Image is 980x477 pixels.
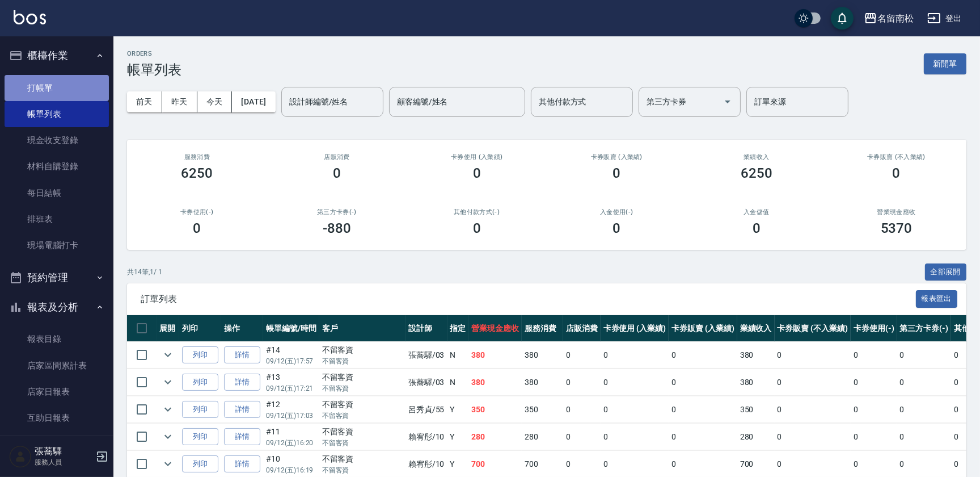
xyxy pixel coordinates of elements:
button: expand row [159,401,176,418]
div: 不留客資 [322,371,403,383]
h3: -880 [323,220,351,236]
div: 不留客資 [322,426,403,438]
button: 登出 [923,8,966,29]
p: 不留客資 [322,411,403,421]
h3: 0 [612,165,620,181]
td: 張蕎驛 /03 [405,369,447,396]
p: 服務人員 [35,457,92,467]
button: 列印 [182,401,218,419]
a: 新開單 [924,58,966,69]
th: 卡券販賣 (不入業績) [775,315,851,342]
td: 0 [851,424,897,450]
a: 報表目錄 [5,326,109,352]
td: 0 [775,424,851,450]
h2: ORDERS [127,50,181,57]
td: 0 [775,342,851,369]
td: 0 [851,342,897,369]
th: 帳單編號/時間 [263,315,319,342]
h3: 0 [193,220,201,236]
td: 0 [601,369,669,396]
td: 0 [897,424,952,450]
td: 張蕎驛 /03 [405,342,447,369]
td: 280 [522,424,563,450]
td: 0 [601,396,669,423]
td: 0 [669,396,737,423]
td: 280 [737,424,775,450]
img: Person [9,445,32,468]
td: 0 [775,396,851,423]
th: 指定 [447,315,469,342]
a: 排班表 [5,206,109,232]
button: expand row [159,428,176,445]
button: 報表及分析 [5,292,109,322]
button: 櫃檯作業 [5,41,109,70]
h3: 服務消費 [141,153,254,161]
button: 列印 [182,374,218,391]
button: expand row [159,374,176,391]
th: 卡券使用(-) [851,315,897,342]
a: 現場電腦打卡 [5,232,109,258]
div: 不留客資 [322,344,403,356]
td: N [447,369,469,396]
h3: 0 [473,220,481,236]
td: 0 [563,424,601,450]
td: 350 [737,396,775,423]
h2: 其他付款方式(-) [420,208,533,216]
th: 卡券使用 (入業績) [601,315,669,342]
a: 店家日報表 [5,379,109,405]
th: 業績收入 [737,315,775,342]
h2: 卡券使用 (入業績) [420,153,533,161]
p: 09/12 (五) 17:57 [266,356,316,366]
a: 互助日報表 [5,405,109,431]
td: 0 [601,342,669,369]
button: 前天 [127,91,162,112]
td: 0 [563,369,601,396]
td: 0 [669,424,737,450]
td: 380 [522,342,563,369]
h3: 5370 [881,220,913,236]
th: 服務消費 [522,315,563,342]
th: 第三方卡券(-) [897,315,952,342]
td: 0 [775,369,851,396]
div: 不留客資 [322,453,403,465]
td: 0 [669,342,737,369]
td: 280 [468,424,522,450]
a: 詳情 [224,346,260,364]
td: 380 [522,369,563,396]
td: 0 [601,424,669,450]
td: N [447,342,469,369]
p: 09/12 (五) 17:21 [266,383,316,394]
th: 客戶 [319,315,405,342]
p: 共 14 筆, 1 / 1 [127,267,162,277]
button: expand row [159,455,176,472]
button: 報表匯出 [916,290,958,308]
a: 詳情 [224,401,260,419]
a: 帳單列表 [5,101,109,127]
th: 列印 [179,315,221,342]
a: 店家區間累計表 [5,353,109,379]
img: Logo [14,10,46,24]
a: 報表匯出 [916,293,958,304]
p: 09/12 (五) 16:19 [266,465,316,475]
a: 材料自購登錄 [5,153,109,179]
td: 0 [669,369,737,396]
th: 操作 [221,315,263,342]
h3: 0 [612,220,620,236]
h2: 店販消費 [281,153,394,161]
button: 新開單 [924,53,966,74]
p: 不留客資 [322,383,403,394]
button: Open [719,93,737,111]
a: 詳情 [224,428,260,446]
p: 不留客資 [322,465,403,475]
a: 每日結帳 [5,180,109,206]
button: 今天 [197,91,233,112]
td: 380 [468,369,522,396]
h2: 卡券販賣 (不入業績) [840,153,953,161]
h2: 業績收入 [700,153,813,161]
td: 350 [468,396,522,423]
td: 0 [851,396,897,423]
div: 不留客資 [322,399,403,411]
button: 列印 [182,455,218,473]
th: 店販消費 [563,315,601,342]
td: 0 [563,342,601,369]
